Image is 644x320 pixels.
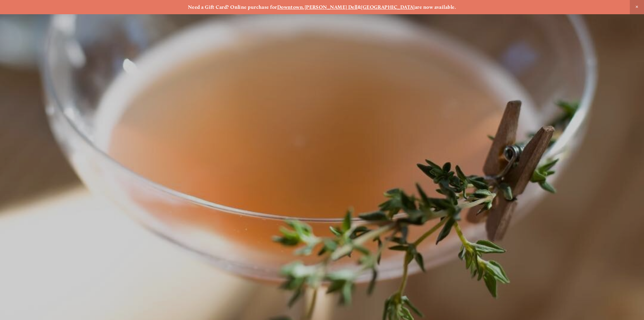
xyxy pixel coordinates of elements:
a: [PERSON_NAME] Dell [305,4,358,10]
strong: & [358,4,361,10]
a: [GEOGRAPHIC_DATA] [361,4,415,10]
strong: are now available. [415,4,456,10]
strong: , [303,4,304,10]
strong: Need a Gift Card? Online purchase for [188,4,277,10]
a: Downtown [277,4,303,10]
